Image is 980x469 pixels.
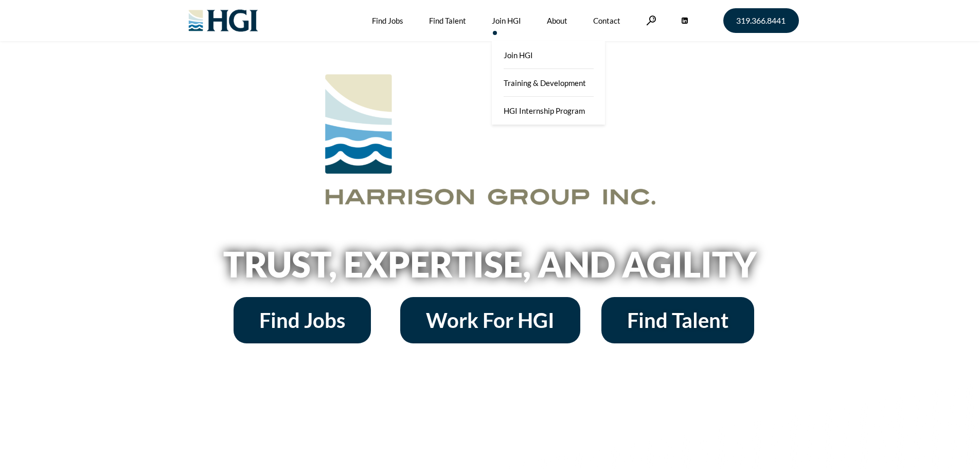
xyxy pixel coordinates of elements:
span: Work For HGI [426,310,555,331]
span: Find Talent [627,310,728,331]
a: Find Jobs [234,297,371,343]
a: Join HGI [492,41,605,69]
span: Find Jobs [259,310,345,331]
a: Work For HGI [400,297,580,343]
a: HGI Internship Program [492,97,605,125]
a: Find Talent [601,297,754,343]
h2: Trust, Expertise, and Agility [197,247,783,282]
span: 319.366.8441 [736,16,786,25]
a: 319.366.8441 [723,8,799,33]
a: Search [646,15,656,25]
a: Training & Development [492,69,605,97]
